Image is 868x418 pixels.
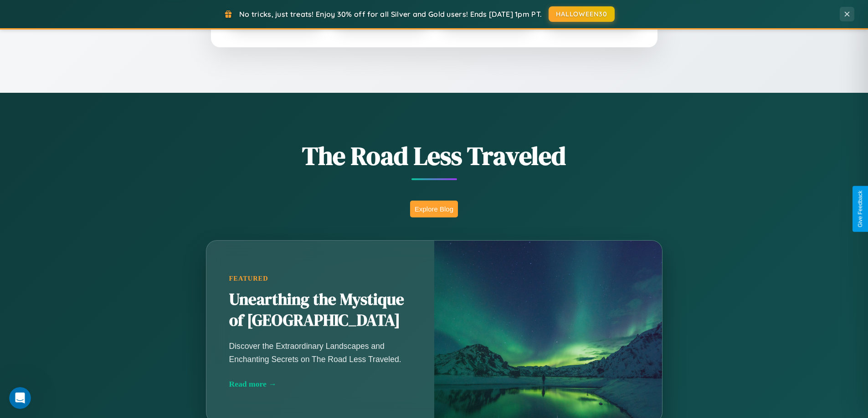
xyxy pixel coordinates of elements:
div: Give Feedback [857,191,863,227]
div: Read more → [229,379,411,389]
div: Featured [229,275,411,282]
iframe: Intercom live chat [9,387,31,409]
span: No tricks, just treats! Enjoy 30% off for all Silver and Gold users! Ends [DATE] 1pm PT. [239,10,542,19]
button: Explore Blog [410,201,458,217]
button: HALLOWEEN30 [549,6,615,22]
h2: Unearthing the Mystique of [GEOGRAPHIC_DATA] [229,289,411,331]
h1: The Road Less Traveled [161,138,708,173]
p: Discover the Extraordinary Landscapes and Enchanting Secrets on The Road Less Traveled. [229,340,411,365]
